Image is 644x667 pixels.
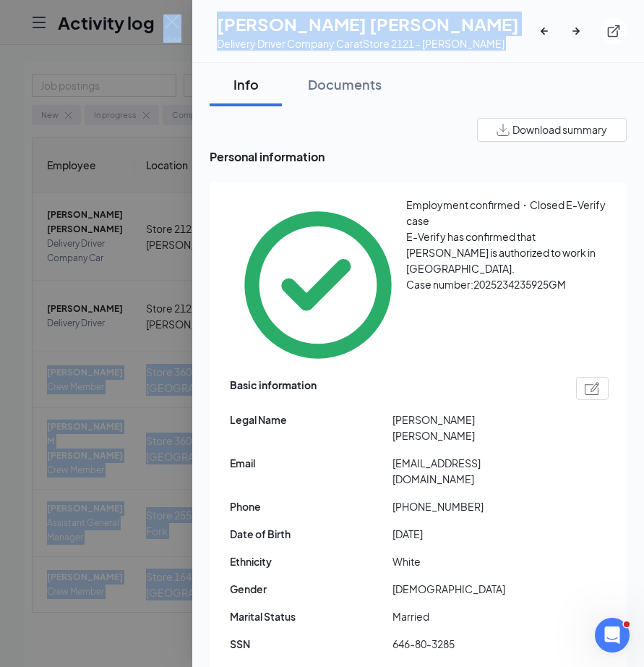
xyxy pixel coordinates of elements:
[512,122,607,137] span: Download summary
[230,526,392,542] span: Date of Birth
[217,36,519,51] div: Delivery Driver Company Car at Store 2121 - [PERSON_NAME]
[537,24,551,38] svg: ArrowLeftNew
[392,526,555,542] span: [DATE]
[230,608,392,624] span: Marital Status
[406,230,596,275] span: E-Verify has confirmed that [PERSON_NAME] is authorized to work in [GEOGRAPHIC_DATA].
[537,18,563,44] button: ArrowLeftNew
[230,412,392,428] span: Legal Name
[477,118,627,142] button: Download summary
[392,581,555,597] span: [DEMOGRAPHIC_DATA]
[606,24,621,38] svg: ExternalLink
[392,498,555,514] span: [PHONE_NUMBER]
[392,636,555,652] span: 646-80-3285
[406,278,566,291] span: Case number: 2025234235925GM
[601,18,627,44] button: ExternalLink
[230,197,406,373] svg: CheckmarkCircle
[392,608,555,624] span: Married
[230,377,317,400] span: Basic information
[210,148,627,166] span: Personal information
[392,553,555,569] span: White
[569,24,583,38] svg: ArrowRight
[595,618,630,653] iframe: Intercom live chat
[392,455,555,487] span: [EMAIL_ADDRESS][DOMAIN_NAME]
[230,553,392,569] span: Ethnicity
[406,198,606,227] span: Employment confirmed・Closed E-Verify case
[217,12,519,36] h1: [PERSON_NAME] [PERSON_NAME]
[230,581,392,597] span: Gender
[224,75,267,93] div: Info
[392,412,555,443] span: [PERSON_NAME] [PERSON_NAME]
[230,498,392,514] span: Phone
[569,18,595,44] button: ArrowRight
[308,75,382,93] div: Documents
[230,455,392,471] span: Email
[230,636,392,652] span: SSN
